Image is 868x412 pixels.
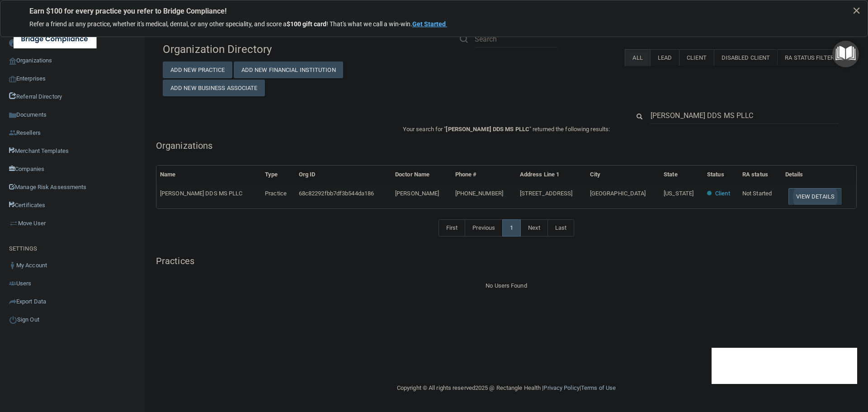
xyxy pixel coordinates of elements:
[832,41,859,67] button: Open Resource Center
[703,166,739,184] th: Status
[14,30,97,48] img: bridge_compliance_login_screen.278c3ca4.svg
[9,129,16,137] img: ic_reseller.de258add.png
[287,20,326,28] strong: $100 gift card
[163,80,265,96] button: Add New Business Associate
[412,20,446,28] strong: Get Started
[156,256,857,266] h5: Practices
[29,7,839,15] p: Earn $100 for every practice you refer to Bridge Compliance!
[9,57,16,65] img: organization-icon.f8decf85.png
[29,20,287,28] span: Refer a friend at any practice, whether it's medical, dental, or any other speciality, and score a
[9,280,16,287] img: icon-users.e205127d.png
[664,190,693,197] span: [US_STATE]
[9,316,17,324] img: ic_power_dark.7ecde6b1.png
[788,188,842,205] button: View Details
[9,243,37,254] label: SETTINGS
[520,190,573,197] span: [STREET_ADDRESS]
[160,190,243,197] span: [PERSON_NAME] DDS MS PLLC
[9,76,16,82] img: enterprise.0d942306.png
[785,54,843,61] span: RA Status Filter
[660,166,703,184] th: State
[516,166,586,184] th: Address Line 1
[326,20,412,28] span: ! That's what we call a win-win.
[412,20,447,28] a: Get Started
[156,141,857,151] h5: Organizations
[446,126,529,133] span: [PERSON_NAME] DDS MS PLLC
[156,124,857,135] p: Your search for " " returned the following results:
[625,49,650,66] label: All
[520,219,547,237] a: Next
[163,62,232,78] button: Add New Practice
[590,190,646,197] span: [GEOGRAPHIC_DATA]
[714,49,778,66] label: Disabled Client
[9,112,16,119] img: icon-documents.8dae5593.png
[712,348,857,384] iframe: Drift Widget Chat Controller
[9,262,16,269] img: ic_user_dark.df1a06c3.png
[543,384,579,391] a: Privacy Policy
[156,280,857,291] div: No Users Found
[852,3,861,18] button: Close
[299,190,374,197] span: 68c82292fbb7df3b544da186
[261,166,295,184] th: Type
[395,190,439,197] span: [PERSON_NAME]
[341,374,671,403] div: Copyright © All rights reserved 2025 @ Rectangle Health | |
[715,188,730,199] p: Client
[9,219,18,228] img: briefcase.64adab9b.png
[475,31,557,47] input: Search
[502,219,521,237] a: 1
[679,49,714,66] label: Client
[739,166,782,184] th: RA status
[452,166,516,184] th: Phone #
[156,166,261,184] th: Name
[651,107,839,124] input: Search
[742,190,772,197] span: Not Started
[547,219,574,237] a: Last
[295,166,392,184] th: Org ID
[465,219,503,237] a: Previous
[234,62,343,78] button: Add New Financial Institution
[782,166,856,184] th: Details
[439,219,466,237] a: First
[581,384,616,391] a: Terms of Use
[392,166,452,184] th: Doctor Name
[650,49,679,66] label: Lead
[9,298,16,305] img: icon-export.b9366987.png
[460,35,468,43] img: ic-search.3b580494.png
[586,166,660,184] th: City
[455,190,503,197] span: [PHONE_NUMBER]
[265,190,287,197] span: Practice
